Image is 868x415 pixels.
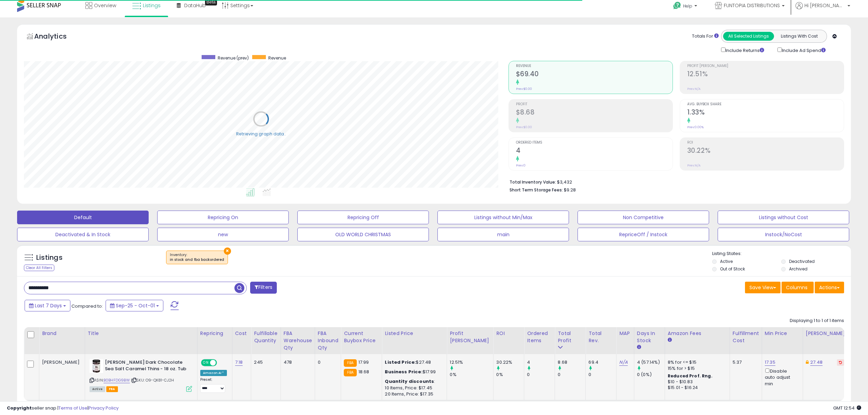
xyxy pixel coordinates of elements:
div: 8% for <= $15 [668,359,724,365]
button: main [437,228,569,241]
small: FBA [344,369,356,376]
div: 8.68 [558,359,585,365]
div: 245 [254,359,275,365]
span: Avg. Buybox Share [687,103,844,106]
strong: Copyright [7,405,32,411]
a: N/A [619,359,627,366]
span: $9.28 [564,187,576,193]
h5: Listings [36,253,63,263]
span: Sep-25 - Oct-01 [116,302,155,309]
div: 0 [318,359,336,365]
button: Last 7 Days [25,300,70,311]
span: Inventory : [170,252,224,263]
b: Short Term Storage Fees: [510,187,563,193]
div: : [385,378,442,385]
button: Save View [745,282,781,293]
b: Total Inventory Value: [510,179,556,185]
div: Total Rev. [588,330,613,344]
span: Profit [PERSON_NAME] [687,64,844,68]
span: Hi [PERSON_NAME] [804,2,845,9]
div: [PERSON_NAME] [42,359,80,365]
b: [PERSON_NAME] Dark Chocolate Sea Salt Caramel Thins - 18 oz. Tub [105,359,188,374]
h2: 4 [516,147,673,156]
div: 12.51% [450,359,493,365]
small: Prev: 0.00% [687,125,704,129]
span: Last 7 Days [35,302,62,309]
a: Terms of Use [58,405,87,411]
b: Business Price: [385,369,422,375]
div: seller snap | | [7,405,119,412]
span: Profit [516,103,673,106]
h5: Analytics [34,31,80,43]
a: B0BHFDG9BW [104,377,130,383]
button: Listings With Cost [774,32,825,41]
small: Amazon Fees. [668,337,672,343]
div: Displaying 1 to 1 of 1 items [790,318,844,324]
small: FBA [344,359,356,367]
span: 17.99 [358,359,369,365]
h2: 12.51% [687,70,844,79]
label: Out of Stock [720,266,745,272]
span: OFF [216,360,227,366]
div: Amazon AI * [200,370,227,376]
span: FUNTOPIA DISTRIBUTIONS [724,2,780,9]
div: Repricing [200,330,229,337]
div: $10 - $10.83 [668,379,724,385]
small: Prev: $0.00 [516,87,532,91]
small: Prev: N/A [687,87,701,91]
h2: 30.22% [687,147,844,156]
button: Listings without Min/Max [437,211,569,224]
b: Quantity discounts [385,378,434,385]
a: 17.35 [765,359,775,366]
a: 7.18 [235,359,243,366]
div: in stock and fba backordered [170,257,224,262]
div: FBA inbound Qty [318,330,338,351]
div: Fulfillable Quantity [254,330,277,344]
h2: $8.68 [516,108,673,118]
div: 478 [284,359,310,365]
div: Cost [235,330,248,337]
div: Title [88,330,194,337]
div: $15.01 - $16.24 [668,385,724,391]
span: All listings currently available for purchase on Amazon [90,386,105,392]
b: Reduced Prof. Rng. [668,373,713,379]
a: Privacy Policy [89,405,119,411]
a: 27.48 [810,359,823,366]
button: RepriceOff / Instock [578,228,709,241]
button: Sep-25 - Oct-01 [106,300,163,311]
button: Listings without Cost [718,211,849,224]
span: 2025-10-9 12:54 GMT [833,405,861,411]
i: Get Help [673,1,681,10]
span: Revenue [516,64,673,68]
div: Fulfillment Cost [733,330,759,344]
div: MAP [619,330,631,337]
span: DataHub [184,2,206,9]
div: Retrieving graph data.. [236,131,286,137]
div: ASIN: [90,359,192,391]
span: Help [683,3,692,9]
button: Non Competitive [578,211,709,224]
div: Clear All Filters [24,265,54,271]
div: Include Returns [716,46,772,54]
div: Profit [PERSON_NAME] [450,330,490,344]
small: Prev: 0 [516,163,526,168]
h2: $69.40 [516,70,673,79]
div: Disable auto adjust min [765,367,798,387]
div: Include Ad Spend [772,46,837,54]
div: 4 [527,359,555,365]
div: Current Buybox Price [344,330,379,344]
div: Totals For [692,33,719,40]
div: $17.99 [385,369,442,375]
div: 0% [496,372,524,378]
div: 15% for > $15 [668,365,724,372]
button: Filters [250,282,277,294]
span: ON [202,360,210,366]
div: ROI [496,330,521,337]
label: Archived [789,266,808,272]
img: 51cks0ifc2L._SL40_.jpg [90,359,103,373]
button: × [224,247,231,255]
div: 4 (57.14%) [637,359,665,365]
button: new [157,228,289,241]
div: 0 (0%) [637,372,665,378]
h2: 1.33% [687,108,844,118]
